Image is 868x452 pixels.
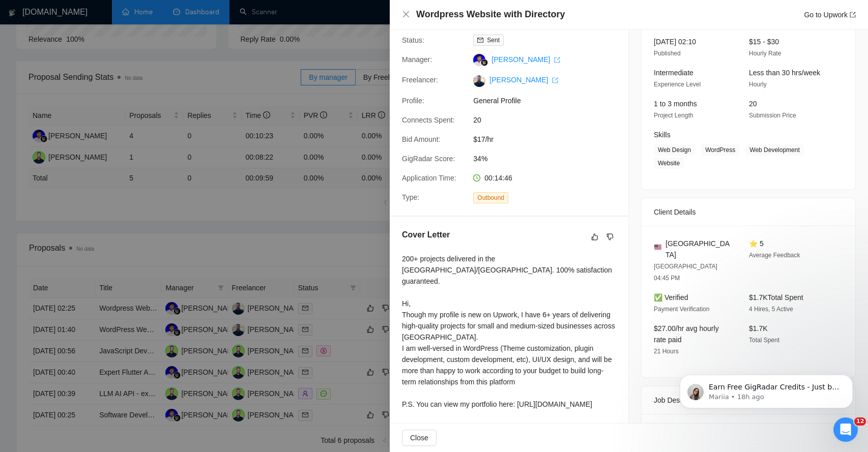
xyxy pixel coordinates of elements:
[654,100,697,108] span: 1 to 3 months
[410,432,428,443] span: Close
[654,38,696,46] span: [DATE] 02:10
[484,174,512,182] span: 00:14:46
[749,324,768,333] span: $1.7K
[654,293,688,302] span: ✅ Verified
[402,116,455,124] span: Connects Spent:
[745,144,804,156] span: Web Development
[854,417,866,426] span: 12
[606,233,614,241] span: dislike
[416,8,565,21] h4: Wordpress Website with Directory
[402,193,419,201] span: Type:
[402,155,455,163] span: GigRadar Score:
[804,11,856,19] a: Go to Upworkexport
[591,233,598,241] span: like
[749,293,803,302] span: $1.7K Total Spent
[473,134,626,145] span: $17/hr
[749,69,820,77] span: Less than 30 hrs/week
[654,81,701,88] span: Experience Level
[833,417,858,442] iframe: Intercom live chat
[402,174,456,182] span: Application Time:
[654,244,661,251] img: 🇺🇸
[402,97,424,105] span: Profile:
[654,348,679,355] span: 21 Hours
[749,50,781,57] span: Hourly Rate
[749,112,796,119] span: Submission Price
[604,231,616,243] button: dislike
[654,50,681,57] span: Published
[402,76,438,84] span: Freelancer:
[654,263,717,282] span: [GEOGRAPHIC_DATA] 04:45 PM
[402,55,432,64] span: Manager:
[473,75,485,87] img: c19k6rPKKf23Vv_fohRBqn9BWaApi7jrVEt0PGN7KwVKw9rU7j_cg0tV_3rcw60u6f
[402,10,410,19] button: Close
[749,239,764,248] span: ⭐ 5
[749,252,800,259] span: Average Feedback
[654,386,843,414] div: Job Description
[664,353,868,425] iframe: Intercom notifications message
[654,306,709,313] span: Payment Verification
[749,81,767,88] span: Hourly
[850,12,856,18] span: export
[473,114,626,126] span: 20
[481,59,488,66] img: gigradar-bm.png
[552,77,558,83] span: export
[654,112,693,119] span: Project Length
[654,324,719,344] span: $27.00/hr avg hourly rate paid
[654,198,843,226] div: Client Details
[654,158,684,169] span: Website
[402,10,410,18] span: close
[473,192,508,203] span: Outbound
[554,57,560,63] span: export
[654,69,693,77] span: Intermediate
[473,153,626,164] span: 34%
[491,55,560,64] a: [PERSON_NAME] export
[749,38,779,46] span: $15 - $30
[402,135,441,143] span: Bid Amount:
[589,231,601,243] button: like
[749,306,793,313] span: 4 Hires, 5 Active
[487,37,500,44] span: Sent
[477,37,483,43] span: mail
[701,144,739,156] span: WordPress
[402,229,450,241] h5: Cover Letter
[654,144,695,156] span: Web Design
[402,430,437,446] button: Close
[473,95,626,106] span: General Profile
[749,337,779,344] span: Total Spent
[473,174,480,182] span: clock-circle
[654,131,671,139] span: Skills
[489,76,558,84] a: [PERSON_NAME] export
[666,238,733,260] span: [GEOGRAPHIC_DATA]
[749,100,757,108] span: 20
[402,36,424,44] span: Status:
